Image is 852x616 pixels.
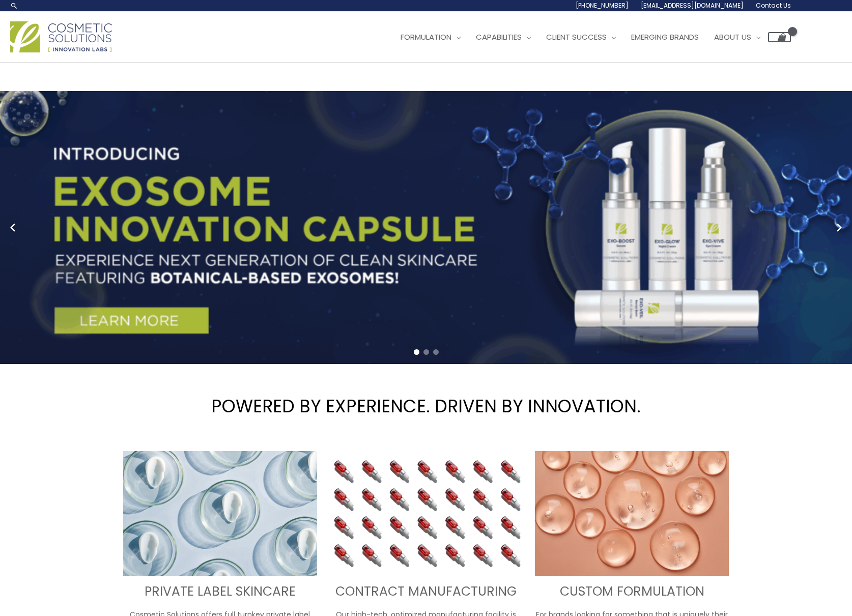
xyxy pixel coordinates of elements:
span: [EMAIL_ADDRESS][DOMAIN_NAME] [641,1,744,10]
button: Previous slide [5,220,20,235]
span: Formulation [401,32,451,42]
h3: CUSTOM FORMULATION [535,583,729,600]
a: Search icon link [10,2,18,10]
img: turnkey private label skincare [123,451,317,576]
a: About Us [706,22,768,52]
a: Capabilities [468,22,538,52]
span: Capabilities [476,32,522,42]
a: Emerging Brands [623,22,706,52]
span: Client Success [546,32,607,42]
h3: CONTRACT MANUFACTURING [329,583,523,600]
span: Emerging Brands [631,32,699,42]
h3: PRIVATE LABEL SKINCARE [123,583,317,600]
a: Formulation [393,22,468,52]
a: View Shopping Cart, empty [768,32,791,42]
img: Cosmetic Solutions Logo [10,21,112,52]
nav: Site Navigation [385,22,791,52]
span: Go to slide 1 [414,349,419,355]
span: [PHONE_NUMBER] [576,1,629,10]
img: Contract Manufacturing [329,451,523,576]
a: Client Success [538,22,623,52]
span: Contact Us [756,1,791,10]
span: Go to slide 3 [433,349,439,355]
img: Custom Formulation [535,451,729,576]
button: Next slide [832,220,847,235]
span: Go to slide 2 [423,349,429,355]
span: About Us [714,32,751,42]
